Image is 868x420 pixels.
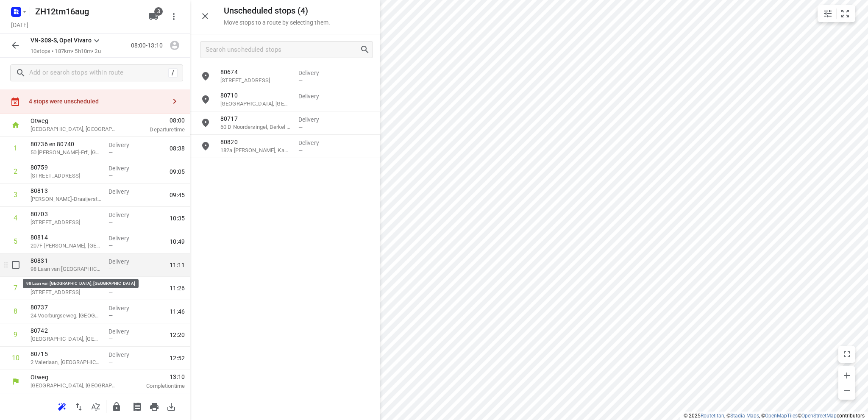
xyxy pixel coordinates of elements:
[360,45,373,55] div: Search
[129,116,185,125] span: 08:00
[684,413,865,419] li: © 2025 , © , © © contributors
[170,191,185,199] span: 09:45
[14,191,17,199] div: 3
[129,402,146,410] span: Print shipping labels
[31,125,119,134] p: [GEOGRAPHIC_DATA], [GEOGRAPHIC_DATA]
[31,195,102,203] p: Mien Sneevliet-Draaijerstraat, Spijkenisse
[14,331,17,339] div: 9
[170,307,185,316] span: 11:46
[108,312,113,319] span: —
[31,36,92,45] p: VN-308-S, Opel Vivaro
[53,402,70,410] span: Reoptimize route
[108,141,140,149] p: Delivery
[298,101,303,107] span: —
[108,211,140,219] p: Delivery
[31,242,102,250] p: 207F Laan van Meerdervoort, Den Haag
[108,172,113,179] span: —
[31,256,102,265] p: 80831
[818,5,855,22] div: small contained button group
[129,125,185,134] p: Departure time
[31,117,119,125] p: Otweg
[31,358,102,367] p: 2 Valeriaan, [GEOGRAPHIC_DATA]
[31,163,102,172] p: 80759
[14,144,17,152] div: 1
[31,373,119,381] p: Otweg
[220,146,292,155] p: 182a [PERSON_NAME], Kamerik
[220,76,292,85] p: [STREET_ADDRESS]
[298,124,303,131] span: —
[12,354,19,362] div: 10
[32,5,142,18] h5: Rename
[31,210,102,218] p: 80703
[108,359,113,365] span: —
[14,307,17,315] div: 8
[7,256,24,273] span: Select
[31,265,102,273] p: 98 Laan van [GEOGRAPHIC_DATA], [GEOGRAPHIC_DATA]
[108,336,113,342] span: —
[145,8,162,25] button: 3
[108,266,113,272] span: —
[220,123,292,131] p: 60 D Noordersingel, Berkel en Rodenrijs
[129,373,185,381] span: 13:10
[220,100,292,108] p: Buitenplaats Herkingen 2, Herkingen
[31,280,102,288] p: 80686
[31,233,102,242] p: 80814
[224,19,330,26] p: Move stops to a route by selecting them.
[168,68,178,78] div: /
[108,149,113,156] span: —
[108,327,140,336] p: Delivery
[14,167,17,175] div: 2
[31,303,102,312] p: 80737
[298,147,303,154] span: —
[108,196,113,202] span: —
[220,68,292,76] p: 80674
[298,69,330,77] p: Delivery
[170,237,185,246] span: 10:49
[108,164,140,172] p: Delivery
[131,41,166,50] p: 08:00-13:10
[14,237,17,245] div: 5
[31,288,102,297] p: Lindelaan 27, Leidschendam
[163,402,180,410] span: Download route
[31,218,102,227] p: Houtrustweg 45, 's-gravenhage
[14,214,17,222] div: 4
[31,335,102,343] p: 20 Prinses Marijkestraat, Koudekerk aan den Rijn
[31,47,102,56] p: 10 stops • 187km • 5h10m • 2u
[154,7,163,16] span: 3
[170,167,185,176] span: 09:05
[31,326,102,335] p: 80742
[108,242,113,249] span: —
[70,402,87,410] span: Reverse route
[298,78,303,84] span: —
[220,91,292,100] p: 80710
[765,413,798,419] a: OpenMapTiles
[166,41,183,49] span: Assign driver
[14,284,17,292] div: 7
[29,98,166,105] div: 4 stops were unscheduled
[190,65,380,419] div: grid
[298,92,330,100] p: Delivery
[197,8,214,25] button: Close
[801,413,837,419] a: OpenStreetMap
[837,5,854,22] button: Fit zoom
[31,140,102,148] p: 80736 en 80740
[87,402,104,410] span: Sort by time window
[31,350,102,358] p: 80715
[108,257,140,266] p: Delivery
[108,289,113,295] span: —
[29,67,168,80] input: Add or search stops within route
[8,20,32,30] h5: [DATE]
[298,139,330,147] p: Delivery
[31,186,102,195] p: 80813
[170,261,185,269] span: 11:11
[108,281,140,289] p: Delivery
[701,413,724,419] a: Routetitan
[220,138,292,146] p: 80820
[220,114,292,123] p: 80717
[108,187,140,196] p: Delivery
[129,382,185,390] p: Completion time
[108,350,140,359] p: Delivery
[31,381,119,390] p: [GEOGRAPHIC_DATA], [GEOGRAPHIC_DATA]
[31,312,102,320] p: 24 Voorburgseweg, Leidschendam
[224,6,330,16] h5: Unscheduled stops ( 4 )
